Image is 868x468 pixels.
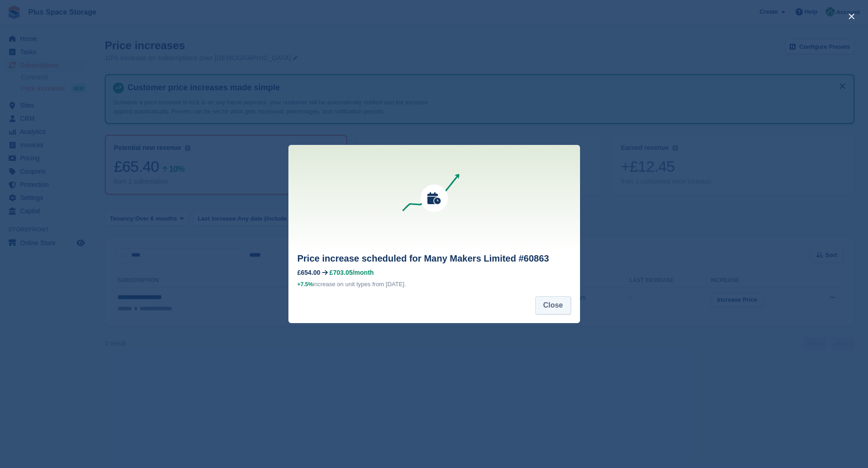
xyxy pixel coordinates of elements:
span: £703.05 [329,269,353,276]
button: Close [535,296,571,314]
span: /month [353,269,374,276]
span: increase on unit types from [DATE]. [298,281,406,288]
h2: Price increase scheduled for Many Makers Limited #60863 [298,252,571,265]
div: +7.5% [298,280,313,289]
div: £654.00 [298,269,321,276]
button: close [844,9,859,24]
